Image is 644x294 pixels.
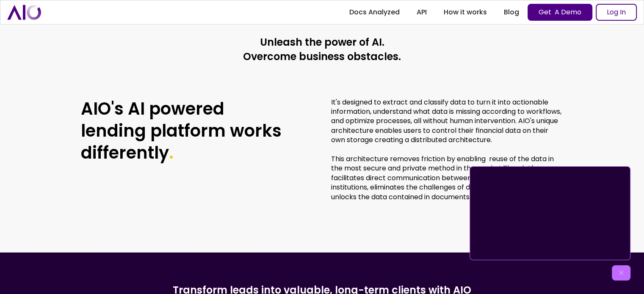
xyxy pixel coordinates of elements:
a: Blog [495,5,528,20]
a: home [7,5,41,19]
a: Docs Analyzed [341,5,408,20]
span: . [169,141,174,165]
iframe: AIO - powering financial decision making [473,170,627,256]
h2: AIO's AI powered lending platform works differently [81,98,284,202]
a: How it works [435,5,495,20]
a: Log In [596,4,637,21]
a: Get A Demo [528,4,592,21]
a: API [408,5,435,20]
h3: Unleash the power of AI. Overcome business obstacles. [81,35,564,63]
p: It's designed to extract and classify data to turn it into actionable information, understand wha... [331,98,563,202]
